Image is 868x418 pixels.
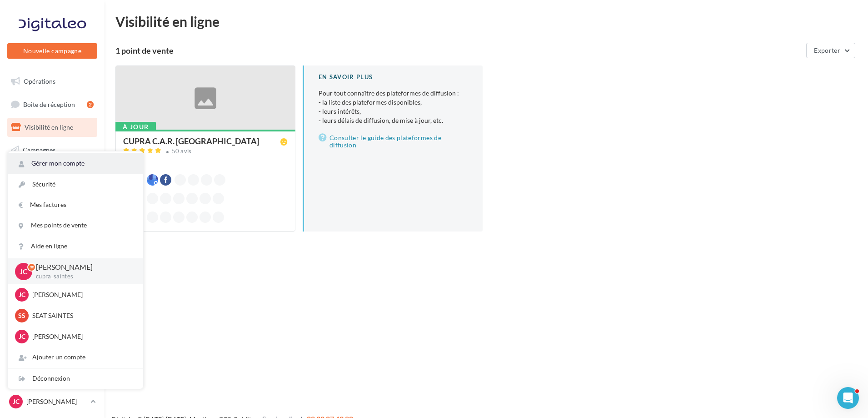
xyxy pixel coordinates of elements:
span: JC [19,332,25,341]
a: Opérations [5,72,99,91]
a: Boîte de réception2 [5,95,99,114]
div: En savoir plus [319,73,468,81]
li: - leurs intérêts, [319,107,468,116]
a: Visibilité en ligne [5,118,99,137]
div: À jour [115,122,156,132]
a: Contacts [5,163,99,182]
span: Visibilité en ligne [25,123,73,131]
span: JC [13,397,20,406]
p: cupra_saintes [36,272,129,281]
a: Campagnes DataOnDemand [5,261,99,288]
div: Ajouter un compte [8,347,143,368]
a: Médiathèque [5,186,99,205]
span: Boîte de réception [23,100,75,108]
a: Consulter le guide des plateformes de diffusion [319,132,468,151]
a: PLV et print personnalisable [5,231,99,258]
span: Exporter [814,46,840,54]
span: JC [19,290,25,299]
p: [PERSON_NAME] [36,262,129,272]
p: [PERSON_NAME] [32,332,132,341]
div: CUPRA C.A.R. [GEOGRAPHIC_DATA] [123,137,259,145]
span: SS [18,311,25,320]
p: SEAT SAINTES [32,311,132,320]
li: - leurs délais de diffusion, de mise à jour, etc. [319,116,468,125]
div: 50 avis [172,148,192,154]
iframe: Intercom live chat [837,387,859,409]
div: Déconnexion [8,368,143,389]
a: Calendrier [5,208,99,227]
a: Mes points de vente [8,215,143,236]
li: - la liste des plateformes disponibles, [319,98,468,107]
span: Campagnes [23,146,55,154]
a: 50 avis [123,146,288,157]
a: JC [PERSON_NAME] [7,393,97,410]
p: [PERSON_NAME] [26,397,87,406]
div: Visibilité en ligne [115,15,857,28]
p: [PERSON_NAME] [32,290,132,299]
a: Aide en ligne [8,236,143,257]
a: Gérer mon compte [8,153,143,174]
a: Sécurité [8,174,143,195]
span: Opérations [24,77,55,85]
button: Exporter [806,43,855,58]
div: 1 point de vente [115,46,803,55]
div: 2 [87,101,94,108]
a: Mes factures [8,195,143,215]
p: Pour tout connaître des plateformes de diffusion : [319,89,468,125]
a: Campagnes [5,141,99,160]
span: JC [20,266,28,277]
button: Nouvelle campagne [7,43,97,59]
